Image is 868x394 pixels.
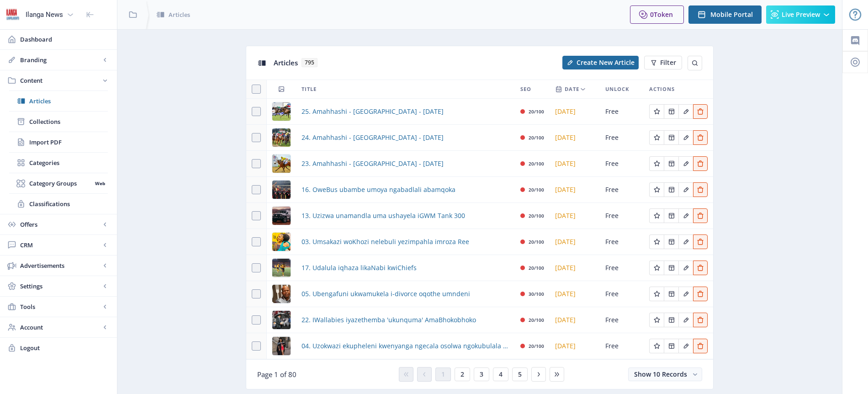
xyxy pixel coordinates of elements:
[5,7,20,22] img: 6e32966d-d278-493e-af78-9af65f0c2223.png
[272,154,291,173] img: 43f5c2e0-b797-4787-ac92-12a35661fab6.png
[302,132,444,143] a: 24. Amahhashi - [GEOGRAPHIC_DATA] - [DATE]
[20,323,101,332] span: Account
[302,84,317,95] span: Title
[20,261,101,270] span: Advertisements
[693,263,708,272] a: Edit page
[272,128,291,147] img: 203667bd-7c5a-48ac-b68d-2f59c0773224.png
[272,311,291,329] img: 4d0b7b15-f59b-446b-b79f-8aa991d36bd4.png
[20,282,101,291] span: Settings
[600,307,644,333] td: Free
[272,233,291,251] img: 6320828f-e387-4823-8429-1146711c75e1.png
[92,179,108,188] nb-badge: Web
[678,106,693,115] a: Edit page
[649,211,664,219] a: Edit page
[9,132,108,152] a: Import PDF
[529,210,544,221] div: 20/100
[550,333,600,359] td: [DATE]
[529,236,544,247] div: 20/100
[272,207,291,225] img: 3a3fd44a-d231-466d-9f06-aa18adf003b5.png
[649,159,664,167] a: Edit page
[529,132,544,143] div: 20/100
[302,341,509,351] a: 04. Uzokwazi ekupheleni kwenyanga ngecala osolwa ngokubulala owesifazane ayengumphathi wakhe
[630,5,684,24] button: 0Token
[529,106,544,117] div: 20/100
[20,302,101,311] span: Tools
[302,288,470,299] a: 05. Ubengafuni ukwamukela i-divorce oqothe umndeni
[529,158,544,169] div: 20/100
[550,255,600,281] td: [DATE]
[302,314,476,325] a: 22. IWallabies iyazethemba 'ukunquma' AmaBhokobhoko
[529,288,544,299] div: 30/100
[557,56,639,69] a: New page
[654,10,673,19] span: Token
[20,240,101,250] span: CRM
[20,220,101,229] span: Offers
[29,138,108,147] span: Import PDF
[20,55,101,64] span: Branding
[693,341,708,350] a: Edit page
[529,341,544,351] div: 20/100
[600,125,644,151] td: Free
[693,289,708,298] a: Edit page
[9,194,108,214] a: Classifications
[272,285,291,303] img: 7eca1d72-6fff-46ef-9a41-33ba93bc926c.png
[649,133,664,141] a: Edit page
[693,159,708,167] a: Edit page
[678,211,693,219] a: Edit page
[688,5,762,24] button: Mobile Portal
[678,315,693,324] a: Edit page
[550,125,600,151] td: [DATE]
[529,184,544,195] div: 20/100
[678,289,693,298] a: Edit page
[550,307,600,333] td: [DATE]
[664,106,678,115] a: Edit page
[9,112,108,132] a: Collections
[693,133,708,141] a: Edit page
[550,151,600,177] td: [DATE]
[600,281,644,307] td: Free
[302,184,455,195] a: 16. OweBus ubambe umoya ngabadlali abamqoka
[9,153,108,173] a: Categories
[678,159,693,167] a: Edit page
[20,343,110,352] span: Logout
[664,341,678,350] a: Edit page
[678,263,693,272] a: Edit page
[644,56,682,69] button: Filter
[649,341,664,350] a: Edit page
[600,203,644,229] td: Free
[678,133,693,141] a: Edit page
[550,281,600,307] td: [DATE]
[565,84,579,95] span: Date
[29,199,108,208] span: Classifications
[302,58,318,67] span: 795
[649,185,664,193] a: Edit page
[664,289,678,298] a: Edit page
[272,181,291,199] img: 31bf5ce6-4908-46d3-b51f-f05f1be9084a.png
[649,263,664,272] a: Edit page
[693,106,708,115] a: Edit page
[272,259,291,277] img: f4b18ee0-a151-41a3-bf1d-c138097b64c9.png
[274,58,298,67] span: Articles
[302,236,469,247] span: 03. Umsakazi woKhozi nelebuli yezimpahla imroza Ree
[649,106,664,115] a: Edit page
[562,56,639,69] button: Create New Article
[678,185,693,193] a: Edit page
[693,237,708,245] a: Edit page
[246,46,714,389] app-collection-view: Articles
[660,59,676,66] span: Filter
[529,262,544,273] div: 20/100
[664,185,678,193] a: Edit page
[302,262,417,273] a: 17. Udalula iqhaza likaNabi kwiChiefs
[9,173,108,193] a: Category GroupsWeb
[29,179,92,188] span: Category Groups
[649,289,664,298] a: Edit page
[29,117,108,126] span: Collections
[550,229,600,255] td: [DATE]
[649,315,664,324] a: Edit page
[664,237,678,245] a: Edit page
[302,210,465,221] a: 13. Uzizwa unamandla uma ushayela iGWM Tank 300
